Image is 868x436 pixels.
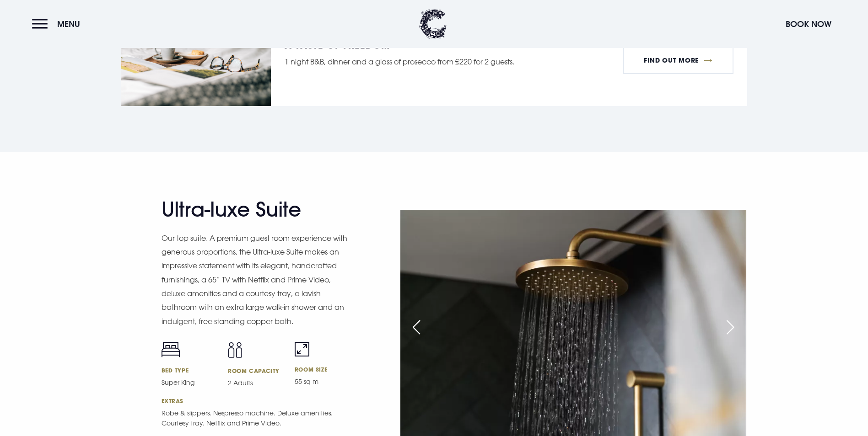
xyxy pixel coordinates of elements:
[295,377,350,387] p: 55 sq m
[57,19,80,29] span: Menu
[285,55,514,69] p: 1 night B&B, dinner and a glass of prosecco from £220 for 2 guests.
[162,342,180,357] img: Bed icon
[162,367,217,374] h6: Bed type
[623,47,733,74] a: Find Out More
[162,231,349,329] p: Our top suite. A premium guest room experience with generous proportions, the Ultra-luxe Suite ma...
[719,317,742,337] div: Next slide
[419,9,447,39] img: Clandeboye Lodge
[295,366,350,373] h6: Room size
[162,197,340,222] h2: Ultra-luxe Suite
[162,378,217,388] p: Super King
[32,14,85,34] button: Menu
[162,397,350,404] h6: Extras
[285,39,514,50] h3: A taste of freedom
[405,317,428,337] div: Previous slide
[295,342,309,356] img: Room size icon
[781,14,836,34] button: Book Now
[228,367,284,374] h6: Room capacity
[228,342,243,358] img: Capacity icon
[228,378,284,388] p: 2 Adults
[162,408,349,428] p: Robe & slippers. Nespresso machine. Deluxe amenities. Courtesy tray. Netflix and Prime Video.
